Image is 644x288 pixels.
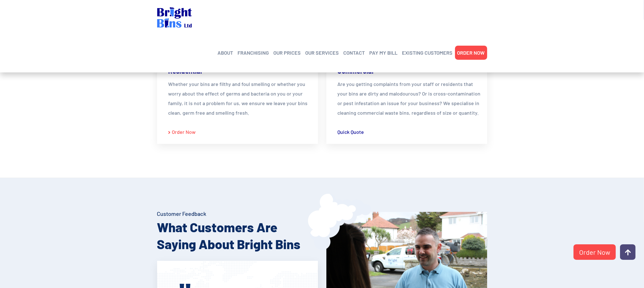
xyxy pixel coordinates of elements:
a: OUR SERVICES [305,48,339,57]
a: Quick Quote [338,127,364,137]
p: Are you getting complaints from your staff or residents that your bins are dirty and malodourous?... [338,79,482,118]
a: ABOUT [218,48,233,57]
a: EXISTING CUSTOMERS [402,48,453,57]
a: OUR PRICES [274,48,301,57]
a: Order Now [168,127,196,137]
a: Order Now [573,244,616,260]
a: ORDER NOW [457,48,485,57]
h2: What Customers Are Saying About Bright Bins [157,219,318,252]
h4: Customer Feedback [157,210,318,218]
p: Whether your bins are filthy and foul smelling or whether you worry about the effect of germs and... [168,79,312,118]
a: CONTACT [344,48,365,57]
a: PAY MY BILL [370,48,398,57]
a: FRANCHISING [238,48,269,57]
